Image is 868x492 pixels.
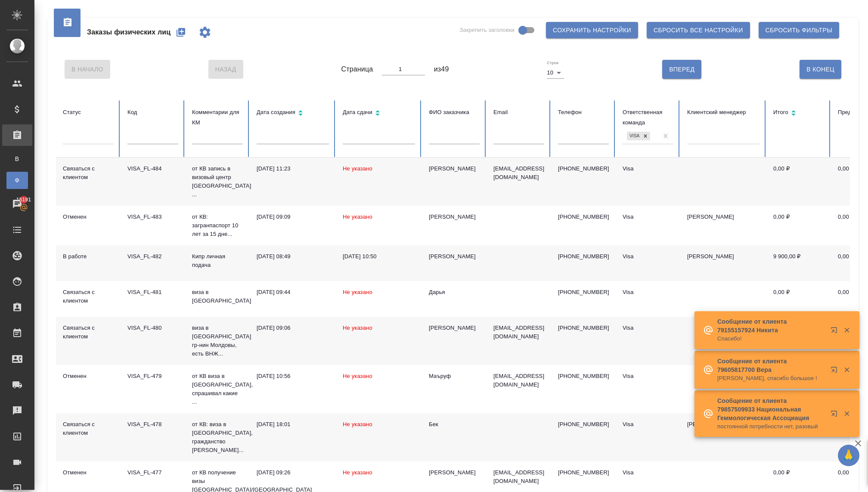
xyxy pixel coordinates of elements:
[766,281,831,317] td: 0,00 ₽
[558,164,609,173] p: [PHONE_NUMBER]
[766,158,831,206] td: 0,00 ₽
[547,67,564,79] div: 10
[434,64,449,74] span: из 49
[127,252,178,261] div: VISA_FL-482
[2,193,32,215] a: 15191
[493,468,544,486] p: [EMAIL_ADDRESS][DOMAIN_NAME]
[257,324,329,332] div: [DATE] 09:06
[63,252,114,261] div: В работе
[800,60,841,79] button: В Конец
[493,372,544,389] p: [EMAIL_ADDRESS][DOMAIN_NAME]
[192,324,243,358] p: виза в [GEOGRAPHIC_DATA] гр-нин Молдовы, есть ВНЖ...
[459,26,515,34] span: Закрепить заголовки
[341,64,373,74] span: Страница
[717,396,825,422] p: Сообщение от клиента 79857509933 Национальная Геммологическая Ассоциация
[493,324,544,341] p: [EMAIL_ADDRESS][DOMAIN_NAME]
[429,213,480,221] div: [PERSON_NAME]
[825,322,846,342] button: Открыть в новой вкладке
[192,164,243,199] p: от КВ запись в визовый центр [GEOGRAPHIC_DATA] ...
[546,22,638,38] button: Сохранить настройки
[825,361,846,382] button: Открыть в новой вкладке
[717,317,825,334] p: Сообщение от клиента 79155157924 Никита
[558,107,609,118] div: Телефон
[343,421,372,427] span: Не указано
[192,213,243,238] p: от КВ: загранпаспорт 10 лет за 15 дне...
[680,245,766,281] td: [PERSON_NAME]
[127,420,178,429] div: VISA_FL-478
[687,107,759,118] div: Клиентский менеджер
[63,164,114,182] div: Связаться с клиентом
[623,107,673,128] div: Ответственная команда
[257,288,329,297] div: [DATE] 09:44
[558,420,609,429] p: [PHONE_NUMBER]
[558,288,609,297] p: [PHONE_NUMBER]
[343,289,372,295] span: Не указано
[343,469,372,476] span: Не указано
[63,288,114,305] div: Связаться с клиентом
[343,325,372,331] span: Не указано
[558,372,609,381] p: [PHONE_NUMBER]
[493,164,544,182] p: [EMAIL_ADDRESS][DOMAIN_NAME]
[547,61,558,65] label: Строк
[63,213,114,221] div: Отменен
[63,324,114,341] div: Связаться с клиентом
[429,107,480,118] div: ФИО заказчика
[127,372,178,381] div: VISA_FL-479
[257,468,329,477] div: [DATE] 09:26
[429,420,480,429] div: Бек
[766,245,831,281] td: 9 900,00 ₽
[127,324,178,332] div: VISA_FL-480
[558,468,609,477] p: [PHONE_NUMBER]
[192,107,243,128] div: Комментарии для КМ
[127,107,178,118] div: Код
[343,214,372,220] span: Не указано
[680,413,766,461] td: [PERSON_NAME]
[553,25,631,36] span: Сохранить настройки
[838,366,856,374] button: Закрыть
[6,172,28,189] a: Ф
[11,195,36,204] span: 15191
[11,155,24,163] span: В
[623,252,673,261] div: Visa
[127,164,178,173] div: VISA_FL-484
[257,420,329,429] div: [DATE] 18:01
[558,252,609,261] p: [PHONE_NUMBER]
[343,252,415,261] div: [DATE] 10:50
[63,372,114,381] div: Отменен
[127,288,178,297] div: VISA_FL-481
[429,288,480,297] div: Дарья
[63,107,114,118] div: Статус
[669,64,694,75] span: Вперед
[773,107,824,120] div: Сортировка
[623,213,673,221] div: Visa
[623,288,673,297] div: Visa
[192,288,243,305] p: виза в [GEOGRAPHIC_DATA]
[11,176,24,185] span: Ф
[838,326,856,334] button: Закрыть
[654,25,743,36] span: Сбросить все настройки
[623,420,673,429] div: Visa
[257,213,329,221] div: [DATE] 09:09
[493,107,544,118] div: Email
[257,372,329,381] div: [DATE] 10:56
[647,22,750,38] button: Сбросить все настройки
[623,324,673,332] div: Visa
[825,405,846,426] button: Открыть в новой вкладке
[717,334,825,343] p: Спасибо!
[257,252,329,261] div: [DATE] 08:49
[558,213,609,221] p: [PHONE_NUMBER]
[192,420,243,455] p: от КВ: виза в [GEOGRAPHIC_DATA], гражданство [PERSON_NAME]...
[766,206,831,245] td: 0,00 ₽
[63,420,114,437] div: Связаться с клиентом
[127,468,178,477] div: VISA_FL-477
[63,468,114,477] div: Отменен
[429,372,480,381] div: Маъруф
[257,164,329,173] div: [DATE] 11:23
[429,324,480,332] div: [PERSON_NAME]
[806,64,834,75] span: В Конец
[558,324,609,332] p: [PHONE_NUMBER]
[838,410,856,418] button: Закрыть
[623,468,673,477] div: Visa
[623,372,673,381] div: Visa
[257,107,329,120] div: Сортировка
